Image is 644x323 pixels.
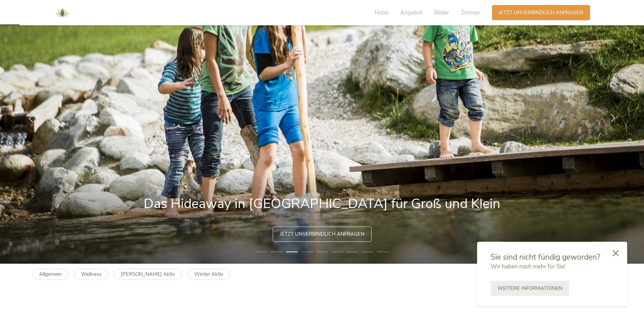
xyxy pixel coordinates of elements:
span: Angebot [400,9,422,17]
b: Winter Aktiv [194,271,223,277]
b: Wellness [81,271,101,277]
a: [PERSON_NAME] Aktiv [114,269,182,280]
span: Weitere Informationen [497,285,562,292]
a: Weitere Informationen [491,281,569,296]
span: Sie sind nicht fündig geworden? [491,252,600,262]
img: AMONTI & LUNARIS Wellnessresort [52,3,72,23]
a: AMONTI & LUNARIS Wellnessresort [52,10,72,15]
a: Allgemein [32,269,69,280]
span: Zimmer [461,9,480,17]
span: Jetzt unverbindlich anfragen [280,231,364,238]
b: [PERSON_NAME] Aktiv [121,271,175,277]
span: Wir haben noch mehr für Sie! [491,263,565,270]
a: Winter Aktiv [187,269,230,280]
span: Hotel [375,9,388,17]
span: Bilder [434,9,449,17]
b: Allgemein [39,271,62,277]
span: Jetzt unverbindlich anfragen [499,9,583,16]
a: Wellness [74,269,109,280]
